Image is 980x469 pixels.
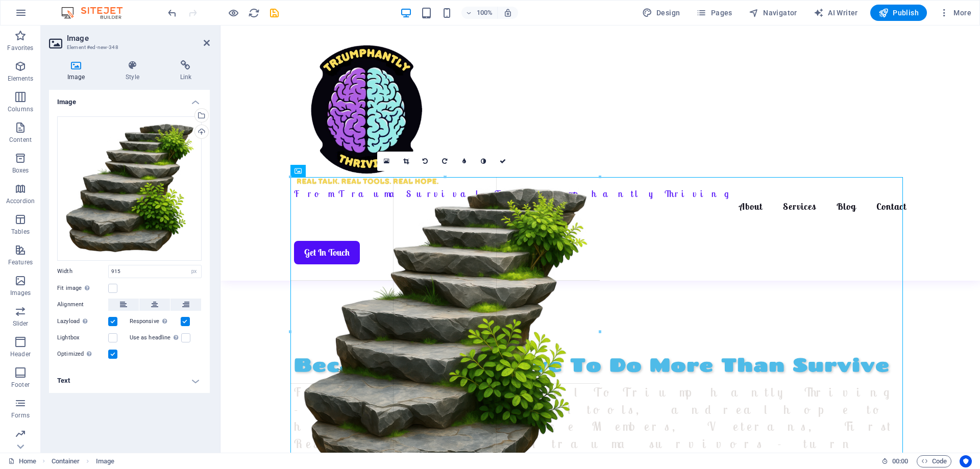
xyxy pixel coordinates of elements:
span: 00 00 [892,455,908,467]
a: Crop mode [397,152,416,171]
button: Code [917,455,951,467]
button: reload [248,7,260,19]
a: Rotate left 90° [416,152,435,171]
span: Publish [878,8,919,18]
button: 100% [461,7,498,19]
h4: Text [49,368,210,393]
span: More [939,8,971,18]
p: Features [8,258,33,266]
p: Forms [11,411,30,419]
label: Optimized [57,348,108,360]
span: Click to select. Double-click to edit [96,455,114,467]
div: stonesteps-emOz2aSiUVYzHKxIOXbw3w.png [57,116,202,261]
span: AI Writer [814,8,858,18]
h4: Link [162,60,210,82]
button: Publish [870,5,927,21]
span: : [899,457,901,465]
p: Accordion [6,197,35,205]
i: On resize automatically adjust zoom level to fit chosen device. [503,8,512,17]
button: Click here to leave preview mode and continue editing [227,7,239,19]
p: Boxes [12,166,29,175]
div: Design (Ctrl+Alt+Y) [638,5,684,21]
button: save [268,7,280,19]
span: Click to select. Double-click to edit [52,455,80,467]
span: Design [642,8,680,18]
h6: Session time [881,455,909,467]
label: Lazyload [57,315,108,328]
p: Tables [11,228,30,236]
button: Pages [692,5,736,21]
h4: Style [107,60,161,82]
label: Width [57,268,108,274]
label: Fit image [57,282,108,294]
img: Editor Logo [59,7,135,19]
p: Columns [8,105,33,113]
label: Alignment [57,299,108,311]
h4: Image [49,90,210,108]
p: Elements [8,75,34,83]
span: Code [921,455,947,467]
button: Navigator [745,5,801,21]
a: Confirm ( Ctrl ⏎ ) [494,152,513,171]
a: Rotate right 90° [435,152,455,171]
i: Undo: Change image (Ctrl+Z) [166,7,178,19]
a: Greyscale [474,152,494,171]
p: Footer [11,381,30,389]
button: More [935,5,975,21]
p: Images [10,289,31,297]
a: Select files from the file manager, stock photos, or upload file(s) [377,152,397,171]
button: AI Writer [810,5,862,21]
label: Lightbox [57,332,108,344]
label: Use as headline [130,332,181,344]
span: Pages [696,8,732,18]
a: Blur [455,152,474,171]
i: Save (Ctrl+S) [268,7,280,19]
h4: Image [49,60,107,82]
p: Favorites [7,44,33,52]
nav: breadcrumb [52,455,114,467]
a: Click to cancel selection. Double-click to open Pages [8,455,36,467]
label: Responsive [130,315,181,328]
button: undo [166,7,178,19]
button: Usercentrics [960,455,972,467]
h2: Image [67,34,210,43]
h3: Element #ed-new-348 [67,43,189,52]
i: Reload page [248,7,260,19]
button: Design [638,5,684,21]
h6: 100% [477,7,493,19]
p: Content [9,136,32,144]
p: Slider [13,319,29,328]
span: Navigator [749,8,797,18]
p: Header [10,350,31,358]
